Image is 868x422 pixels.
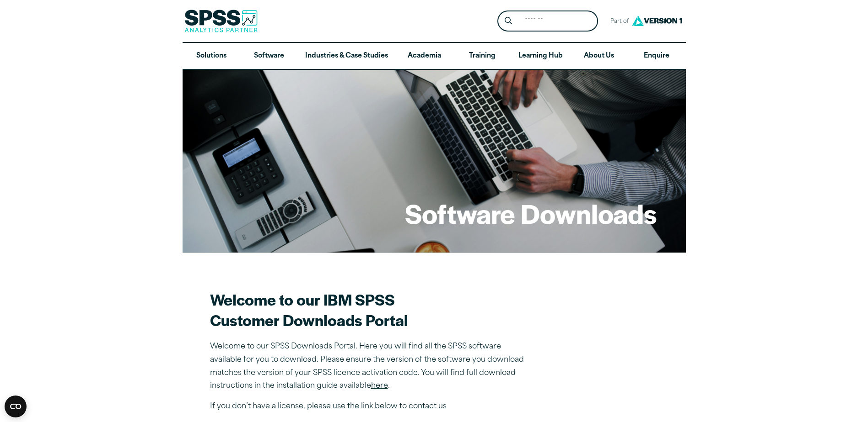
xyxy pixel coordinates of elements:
[605,15,630,28] span: Part of
[405,195,657,231] h1: Software Downloads
[628,43,685,69] a: Enquire
[210,400,530,413] p: If you don’t have a license, please use the link below to contact us
[453,43,511,69] a: Training
[298,43,395,69] a: Industries & Case Studies
[630,12,685,29] img: Version1 Logo
[570,43,628,69] a: About Us
[497,11,598,32] form: Site Header Search Form
[210,289,530,330] h2: Welcome to our IBM SPSS Customer Downloads Portal
[183,43,686,69] nav: Desktop version of site main menu
[240,43,298,69] a: Software
[5,396,27,417] button: Open CMP widget
[395,43,453,69] a: Academia
[210,340,530,393] p: Welcome to our SPSS Downloads Portal. Here you will find all the SPSS software available for you ...
[511,43,570,69] a: Learning Hub
[184,10,258,32] img: SPSS Analytics Partner
[500,13,517,30] button: Search magnifying glass icon
[505,17,512,25] svg: Search magnifying glass icon
[183,43,240,69] a: Solutions
[371,382,388,390] a: here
